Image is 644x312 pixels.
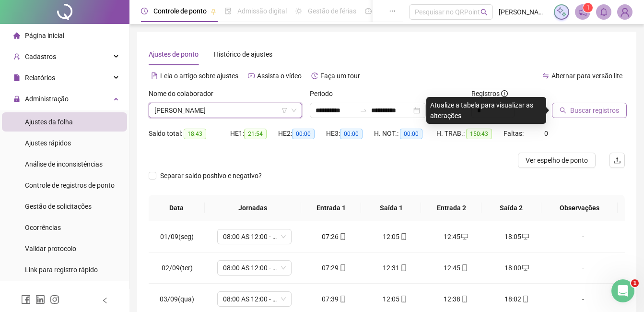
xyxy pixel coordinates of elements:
[310,88,339,99] label: Período
[551,72,622,80] span: Alternar para versão lite
[526,155,588,166] span: Ver espelho de ponto
[25,266,98,274] span: Link para registro rápido
[50,295,59,304] span: instagram
[436,128,503,139] div: H. TRAB.:
[521,264,529,271] span: desktop
[102,297,108,304] span: left
[631,279,639,287] span: 1
[560,107,566,114] span: search
[151,72,158,79] span: file-text
[278,128,326,139] div: HE 2:
[311,72,318,79] span: history
[400,129,422,139] span: 00:00
[25,224,61,231] span: Ocorrências
[156,170,266,181] span: Separar saldo positivo e negativo?
[326,128,374,139] div: HE 3:
[291,108,297,113] span: down
[311,231,357,242] div: 07:26
[149,50,199,58] span: Ajustes de ponto
[339,233,346,240] span: mobile
[244,129,267,139] span: 21:54
[542,72,549,79] span: swap
[339,296,346,302] span: mobile
[153,7,207,15] span: Controle de ponto
[339,264,346,271] span: mobile
[555,294,611,304] div: -
[372,231,418,242] div: 12:05
[311,294,357,304] div: 07:39
[25,245,76,252] span: Validar protocolo
[570,105,619,116] span: Buscar registros
[433,294,479,304] div: 12:38
[21,295,31,304] span: facebook
[13,32,20,39] span: home
[399,296,407,302] span: mobile
[160,233,194,240] span: 01/09(seg)
[399,233,407,240] span: mobile
[556,7,567,17] img: sparkle-icon.fc2bf0ac1784a2077858766a79e2daf3.svg
[583,3,593,12] sup: 1
[35,295,45,304] span: linkedin
[374,128,436,139] div: H. NOT.:
[499,7,548,17] span: [PERSON_NAME] - A ELÉTRICA
[25,160,103,168] span: Análise de inconsistências
[301,195,361,221] th: Entrada 1
[599,8,608,16] span: bell
[257,72,302,80] span: Assista o vídeo
[613,156,621,164] span: upload
[365,8,372,14] span: dashboard
[501,90,508,97] span: info-circle
[340,129,363,139] span: 00:00
[494,263,539,273] div: 18:00
[205,195,302,221] th: Jornadas
[25,95,69,103] span: Administração
[160,295,194,303] span: 03/09(qua)
[25,181,115,189] span: Controle de registros de ponto
[230,128,278,139] div: HE 1:
[586,4,590,11] span: 1
[25,118,73,126] span: Ajustes da folha
[292,129,315,139] span: 00:00
[618,5,632,19] img: 10222
[549,203,610,213] span: Observações
[399,264,407,271] span: mobile
[248,72,255,79] span: youtube
[521,233,529,240] span: desktop
[223,261,286,275] span: 08:00 AS 12:00 - 13:00 AS 18:00
[541,195,618,221] th: Observações
[13,74,20,81] span: file
[162,264,193,272] span: 02/09(ter)
[611,279,634,302] iframe: Intercom live chat
[149,88,220,99] label: Nome do colaborador
[160,72,238,80] span: Leia o artigo sobre ajustes
[494,231,539,242] div: 18:05
[518,153,596,168] button: Ver espelho de ponto
[237,7,287,15] span: Admissão digital
[544,130,548,137] span: 0
[25,53,56,60] span: Cadastros
[154,103,296,118] span: ANDRESSA DOMINGUES DA SILVA
[25,74,55,82] span: Relatórios
[555,263,611,273] div: -
[25,139,71,147] span: Ajustes rápidos
[320,72,360,80] span: Faça um tour
[460,233,468,240] span: desktop
[480,9,488,16] span: search
[223,229,286,244] span: 08:00 AS 12:00 - 13:00 AS 18:00
[281,108,287,113] span: filter
[13,96,20,102] span: lock
[223,292,286,306] span: 08:00 AS 12:00 - 13:00 AS 18:00
[360,107,367,114] span: swap-right
[311,263,357,273] div: 07:29
[361,195,421,221] th: Saída 1
[460,264,468,271] span: mobile
[460,296,468,302] span: mobile
[521,296,529,302] span: mobile
[149,195,205,221] th: Data
[295,8,302,14] span: sun
[184,129,206,139] span: 18:43
[552,103,627,118] button: Buscar registros
[372,263,418,273] div: 12:31
[433,263,479,273] div: 12:45
[433,231,479,242] div: 12:45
